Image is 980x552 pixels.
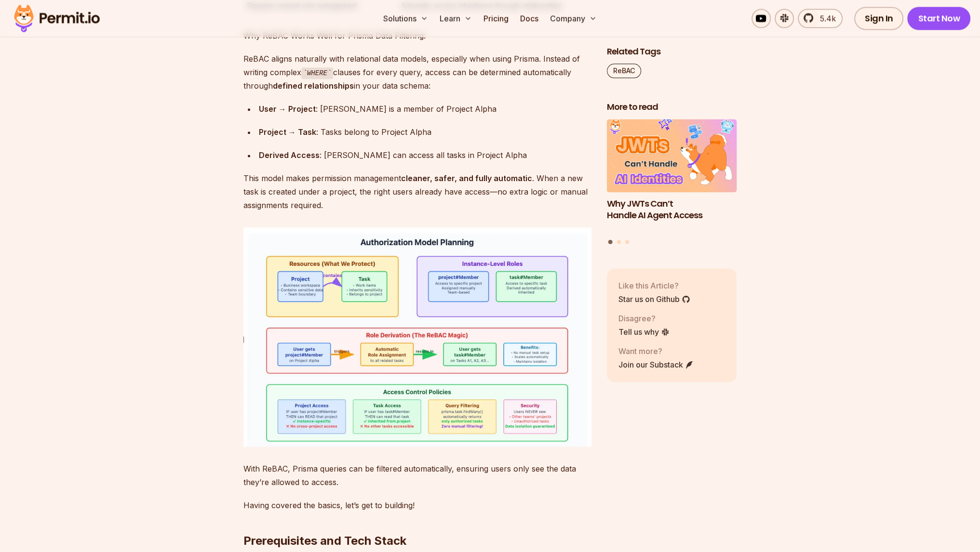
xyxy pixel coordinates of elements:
[607,198,737,222] h3: Why JWTs Can’t Handle AI Agent Access
[259,104,316,114] strong: User → Project
[607,119,737,234] a: Why JWTs Can’t Handle AI Agent AccessWhy JWTs Can’t Handle AI Agent Access
[259,148,591,162] div: : [PERSON_NAME] can access all tasks in Project Alpha
[907,7,970,30] a: Start Now
[243,462,591,489] p: With ReBAC, Prisma queries can be filtered automatically, ensuring users only see the data they’r...
[243,171,591,212] p: This model makes permission management . When a new task is created under a project, the right us...
[243,52,591,93] p: ReBAC aligns naturally with relational data models, especially when using Prisma. Instead of writ...
[625,240,629,244] button: Go to slide 3
[618,293,690,305] a: Star us on Github
[436,9,476,28] button: Learn
[243,227,591,446] img: image.png
[259,127,316,137] strong: Project → Task
[618,326,670,338] a: Tell us why
[259,150,320,160] strong: Derived Access
[854,7,904,30] a: Sign In
[607,119,737,193] img: Why JWTs Can’t Handle AI Agent Access
[516,9,542,28] a: Docs
[618,313,670,324] p: Disagree?
[618,359,694,370] a: Join our Substack
[379,9,432,28] button: Solutions
[480,9,512,28] a: Pricing
[546,9,601,28] button: Company
[607,46,737,58] h2: Related Tags
[814,13,836,24] span: 5.4k
[259,125,591,139] div: : Tasks belong to Project Alpha
[243,495,591,549] h2: Prerequisites and Tech Stack
[10,2,104,35] img: Permit logo
[401,173,532,183] strong: cleaner, safer, and fully automatic
[607,119,737,234] li: 1 of 3
[607,119,737,246] div: Posts
[608,240,613,244] button: Go to slide 1
[798,9,843,28] a: 5.4k
[618,280,690,291] p: Like this Article?
[301,67,334,79] code: WHERE
[618,345,694,357] p: Want more?
[273,81,354,91] strong: defined relationships
[607,102,737,114] h2: More to read
[607,64,641,79] a: ReBAC
[243,499,591,512] p: Having covered the basics, let’s get to building!
[617,240,621,244] button: Go to slide 2
[259,102,591,116] div: : [PERSON_NAME] is a member of Project Alpha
